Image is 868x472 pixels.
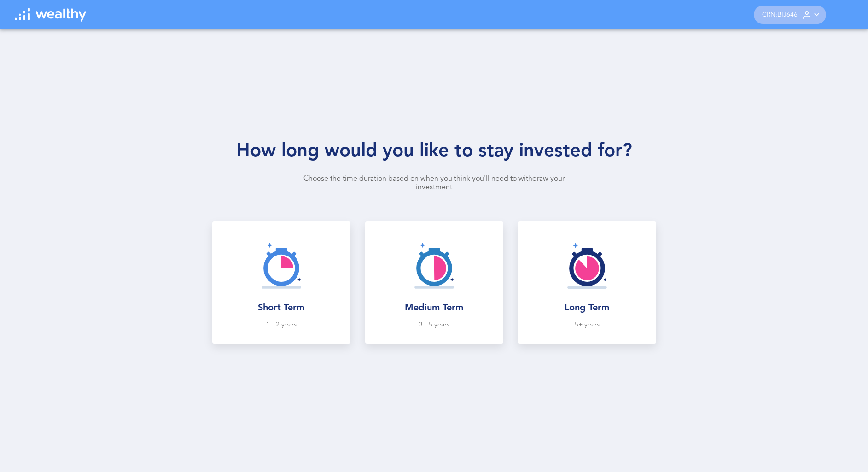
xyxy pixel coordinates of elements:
[252,236,311,295] img: time-short-term.svg
[565,303,609,314] p: Long Term
[266,321,297,329] p: 1 - 2 years
[236,140,632,163] h1: How long would you like to stay invested for?
[405,303,463,314] p: Medium Term
[419,321,449,329] p: 3 - 5 years
[15,8,86,22] img: wl-logo-white.svg
[296,175,572,192] p: Choose the time duration based on when you think you'll need to withdraw your investment
[558,236,617,295] img: time-long-term.svg
[405,236,464,295] img: time-medium-term.svg
[575,321,600,329] p: 5+ years
[258,303,304,314] p: Short Term
[762,11,798,19] span: CRN: BIJ646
